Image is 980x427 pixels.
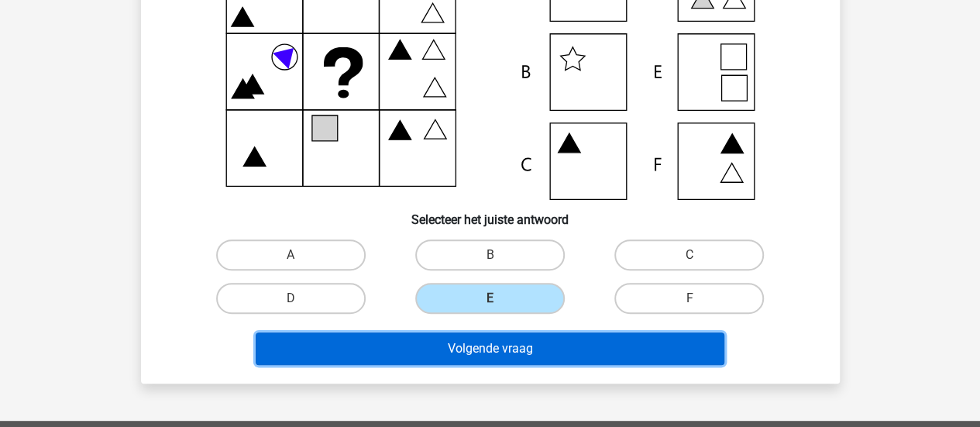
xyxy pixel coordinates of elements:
[614,283,764,314] label: F
[256,332,724,365] button: Volgende vraag
[415,239,565,270] label: B
[614,239,764,270] label: C
[216,239,366,270] label: A
[216,283,366,314] label: D
[415,283,565,314] label: E
[166,200,815,227] h6: Selecteer het juiste antwoord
